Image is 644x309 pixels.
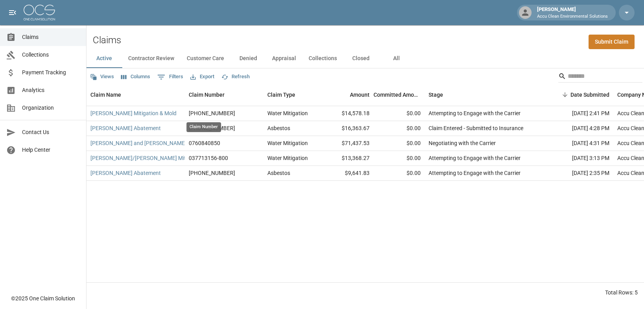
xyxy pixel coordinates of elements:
[90,109,177,117] a: [PERSON_NAME] Mitigation & Mold
[86,84,185,106] div: Claim Name
[90,124,161,132] a: [PERSON_NAME] Abatement
[543,136,613,151] div: [DATE] 4:31 PM
[189,84,224,106] div: Claim Number
[322,151,374,166] div: $13,368.27
[379,49,414,68] button: All
[543,166,613,181] div: [DATE] 2:35 PM
[90,154,203,162] a: [PERSON_NAME]/[PERSON_NAME] Mitigation
[86,49,644,68] div: dynamic tabs
[266,49,302,68] button: Appraisal
[429,154,521,162] div: Attempting to Engage with the Carrier
[589,35,635,49] a: Submit Claim
[230,49,266,68] button: Denied
[374,106,425,121] div: $0.00
[374,84,425,106] div: Committed Amount
[374,136,425,151] div: $0.00
[605,289,638,296] div: Total Rows: 5
[186,122,221,132] div: Claim Number
[267,139,308,147] div: Water Mitigation
[189,154,228,162] div: 037713156-800
[343,49,379,68] button: Closed
[22,104,80,112] span: Organization
[185,84,263,106] div: Claim Number
[180,49,230,68] button: Customer Care
[322,136,374,151] div: $71,437.53
[543,106,613,121] div: [DATE] 2:41 PM
[322,166,374,181] div: $9,641.83
[22,51,80,59] span: Collections
[188,71,216,83] button: Export
[86,49,122,68] button: Active
[374,151,425,166] div: $0.00
[88,71,116,83] button: Views
[267,84,295,106] div: Claim Type
[155,71,185,83] button: Show filters
[267,154,308,162] div: Water Mitigation
[537,13,608,20] p: Accu Clean Environmental Solutions
[429,139,496,147] div: Negotiating with the Carrier
[5,5,20,20] button: open drawer
[24,5,55,20] img: ocs-logo-white-transparent.png
[22,146,80,154] span: Help Center
[119,71,152,83] button: Select columns
[559,89,570,100] button: Sort
[558,70,642,84] div: Search
[22,128,80,136] span: Contact Us
[543,84,613,106] div: Date Submitted
[189,169,235,177] div: 01-009-116429
[11,294,75,302] div: © 2025 One Claim Solution
[425,84,543,106] div: Stage
[543,121,613,136] div: [DATE] 4:28 PM
[429,109,521,117] div: Attempting to Engage with the Carrier
[90,169,161,177] a: [PERSON_NAME] Abatement
[322,84,374,106] div: Amount
[570,84,609,106] div: Date Submitted
[302,49,343,68] button: Collections
[543,151,613,166] div: [DATE] 3:13 PM
[429,169,521,177] div: Attempting to Engage with the Carrier
[189,109,235,117] div: 300-0477590-2025
[90,84,121,106] div: Claim Name
[189,139,220,147] div: 0760840850
[322,121,374,136] div: $16,363.67
[22,33,80,41] span: Claims
[350,84,370,106] div: Amount
[267,169,290,177] div: Asbestos
[263,84,322,106] div: Claim Type
[122,49,180,68] button: Contractor Review
[22,86,80,94] span: Analytics
[374,121,425,136] div: $0.00
[429,84,443,106] div: Stage
[219,71,252,83] button: Refresh
[374,166,425,181] div: $0.00
[322,106,374,121] div: $14,578.18
[534,6,611,20] div: [PERSON_NAME]
[90,139,186,147] a: [PERSON_NAME] and [PERSON_NAME]
[22,68,80,77] span: Payment Tracking
[374,84,421,106] div: Committed Amount
[429,124,523,132] div: Claim Entered - Submitted to Insurance
[267,109,308,117] div: Water Mitigation
[93,35,121,46] h2: Claims
[267,124,290,132] div: Asbestos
